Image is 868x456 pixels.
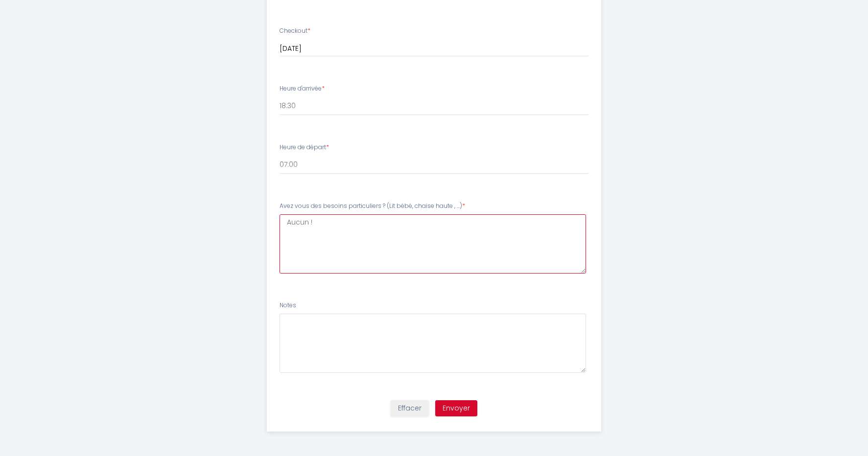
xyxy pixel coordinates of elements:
[280,26,310,36] label: Checkout
[280,84,325,93] label: Heure d'arrivée
[391,400,429,417] button: Effacer
[280,301,296,310] label: Notes
[435,400,477,417] button: Envoyer
[280,143,329,152] label: Heure de départ
[280,202,465,211] label: Avez vous des besoins particuliers ? (Lit bébé, chaise haute , ...)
